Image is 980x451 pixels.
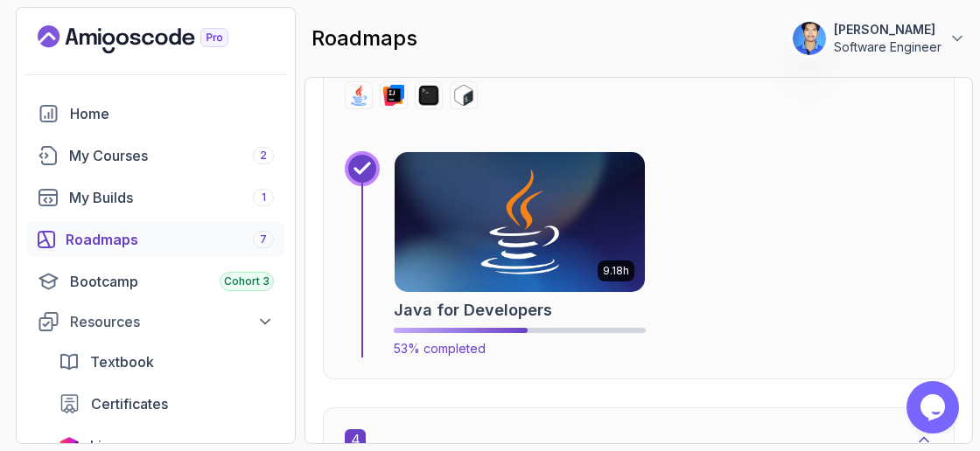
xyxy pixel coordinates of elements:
[906,381,962,434] iframe: chat widget
[48,386,284,421] a: certificates
[69,187,274,208] div: My Builds
[27,138,284,173] a: courses
[27,222,284,257] a: roadmaps
[90,351,154,372] span: Textbook
[418,85,439,106] img: terminal logo
[27,306,284,337] button: Resources
[394,151,646,357] a: Java for Developers card9.18hJava for Developers53% completed
[834,21,941,38] p: [PERSON_NAME]
[345,429,366,450] span: 4
[260,149,267,163] span: 2
[793,22,826,55] img: user profile image
[792,21,966,56] button: user profile image[PERSON_NAME]Software Engineer
[38,25,269,53] a: Landing page
[348,85,369,106] img: java logo
[27,264,284,299] a: bootcamp
[224,274,269,288] span: Cohort 3
[311,24,417,52] h2: roadmaps
[27,180,284,215] a: builds
[70,103,274,124] div: Home
[70,311,274,332] div: Resources
[383,85,404,106] img: intellij logo
[260,232,267,246] span: 7
[388,149,651,295] img: Java for Developers card
[27,96,284,131] a: home
[69,145,274,166] div: My Courses
[48,344,284,379] a: textbook
[91,393,168,414] span: Certificates
[603,264,629,278] p: 9.18h
[453,85,474,106] img: bash logo
[834,38,941,56] p: Software Engineer
[66,229,274,250] div: Roadmaps
[394,341,486,356] span: 53% completed
[70,271,274,292] div: Bootcamp
[262,191,266,205] span: 1
[394,298,552,323] h2: Java for Developers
